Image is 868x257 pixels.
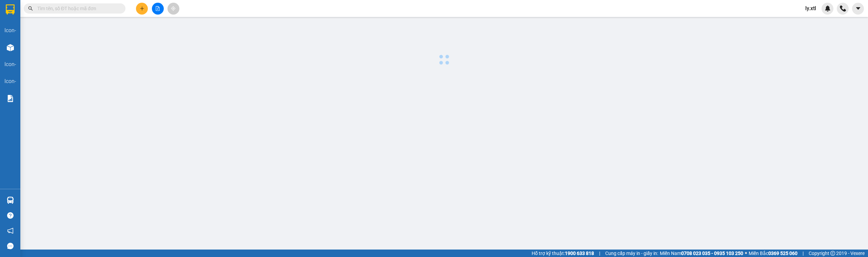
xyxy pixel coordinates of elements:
span: Miền Bắc [749,250,797,257]
span: search [28,6,33,11]
strong: 1900 633 818 [565,251,594,256]
img: logo-vxr [6,4,15,15]
input: Tìm tên, số ĐT hoặc mã đơn [37,5,117,12]
button: plus [136,3,148,15]
span: ly.xtl [800,4,822,13]
div: icon- [4,60,16,68]
div: icon- [4,26,16,35]
span: ⚪️ [745,252,747,255]
button: aim [167,3,179,15]
img: warehouse-icon [7,197,14,204]
span: Cung cấp máy in - giấy in: [605,250,658,257]
span: Miền Nam [660,250,743,257]
div: icon- [4,77,16,85]
span: aim [171,6,176,11]
strong: 0708 023 035 - 0935 103 250 [681,251,743,256]
span: caret-down [855,5,861,12]
span: question-circle [7,212,14,219]
span: Hỗ trợ kỹ thuật: [532,250,594,257]
img: icon-new-feature [825,5,831,12]
strong: 0369 525 060 [768,251,797,256]
span: | [803,250,804,257]
span: message [7,243,14,249]
img: solution-icon [7,95,14,102]
button: caret-down [852,3,864,15]
span: plus [140,6,144,11]
span: copyright [830,251,835,256]
span: file-add [155,6,160,11]
button: file-add [152,3,164,15]
span: | [599,250,600,257]
span: notification [7,228,14,234]
img: phone-icon [840,5,846,12]
img: warehouse-icon [7,44,14,51]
